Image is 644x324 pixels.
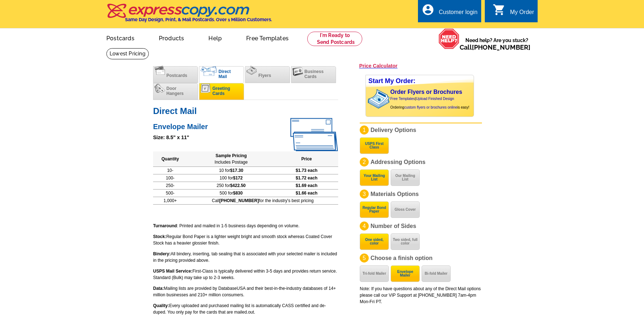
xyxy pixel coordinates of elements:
[366,75,474,87] div: Start My Order:
[360,190,369,198] div: 3
[153,302,338,315] p: Every uploaded and purchased mailing list is automatically CASS certified and de-duped. You only ...
[371,255,432,261] span: Choose a finish option
[438,28,460,49] img: help
[296,168,318,173] span: $1.73 each
[247,66,257,75] img: flyers.png
[166,73,187,78] span: Postcards
[293,67,303,76] img: businesscards.png
[218,69,231,79] span: Direct Mail
[187,151,275,167] th: Sample Pricing
[153,234,166,239] b: Stock:
[360,137,389,154] button: USPS First Class
[153,134,338,141] div: Size: 8.5" x 11"
[187,189,275,197] td: 500 for
[360,126,369,134] div: 1
[153,233,338,246] p: Regular Bond Paper is a lighter weight bright and smooth stock whereas Coated Cover Stock has a h...
[153,189,187,197] td: 500-
[153,286,164,291] b: Data:
[368,87,393,111] img: stack of brochures with custom content
[510,9,534,19] div: My Order
[153,303,169,308] b: Quality:
[155,84,165,93] img: doorhangers.png
[304,69,323,79] span: Business Cards
[219,198,259,203] b: [PHONE_NUMBER]
[359,63,397,69] a: Price Calculator
[153,174,187,182] td: 100-
[371,159,425,165] span: Addressing Options
[360,286,482,305] div: Note: If you have questions about any of the Direct Mail options please call our VIP Support at [...
[153,269,192,274] b: USPS Mail Service:
[296,191,318,196] span: $1.66 each
[235,29,300,46] a: Free Templates
[493,8,534,17] a: shopping_cart My Order
[366,87,372,111] img: background image for brochures and flyers arrow
[166,86,184,96] span: Door Hangers
[460,44,530,51] span: Call
[360,265,389,282] button: Tri-fold Mailer
[390,97,415,101] a: Free Templates
[493,3,506,16] i: shopping_cart
[391,233,420,250] button: Two sided, full color
[106,9,272,22] a: Same Day Design, Print, & Mail Postcards. Over 1 Million Customers.
[422,3,434,16] i: account_circle
[371,127,416,133] span: Delivery Options
[153,107,338,115] h1: Direct Mail
[371,223,416,229] span: Number of Sides
[153,182,187,189] td: 250-
[391,201,420,218] button: Gloss Cover
[212,86,230,96] span: Greeting Cards
[360,222,369,231] div: 4
[230,168,243,173] span: $17.30
[153,223,338,229] p: : Printed and mailed in 1-5 business days depending on volume.
[153,251,171,256] b: Bindery:
[233,191,243,196] span: $830
[153,268,338,281] p: First-Class is typically delivered within 3-5 days and provides return service. Standard (Bulk) m...
[296,175,318,181] span: $1.72 each
[460,37,534,51] span: Need help? Are you stuck?
[416,97,454,101] a: Upload Finished Design
[472,44,530,51] a: [PHONE_NUMBER]
[153,151,187,167] th: Quantity
[391,265,420,282] button: Envelope Mailer
[371,191,419,197] span: Materials Options
[500,157,644,324] iframe: LiveChat chat widget
[230,183,245,188] span: $422.50
[197,29,233,46] a: Help
[153,285,338,298] p: Mailing lists are provided by DatabaseUSA and their best-in-the-industry databases of 14+ million...
[275,151,338,167] th: Price
[201,66,217,76] img: directmail_c.png
[360,201,389,218] button: Regular Bond Paper
[360,254,369,263] div: 5
[404,105,457,109] a: custom flyers or brochures online
[187,182,275,189] td: 250 for
[153,197,187,204] td: 1,000+
[187,166,275,174] td: 10 for
[422,265,451,282] button: Bi-fold Mailer
[155,66,165,75] img: postcards.png
[153,251,338,264] p: All bindery, inserting, tab sealing that is associated with your selected mailer is included in t...
[153,223,177,228] b: Turnaround
[125,17,272,22] h4: Same Day Design, Print, & Mail Postcards. Over 1 Million Customers.
[215,160,248,165] span: Includes Postage
[390,97,469,109] span: | Ordering is easy!
[233,175,243,181] span: $172
[95,29,146,46] a: Postcards
[391,169,420,186] button: Our Mailing List
[201,84,211,93] img: greetingcards.png
[153,120,338,131] h2: Envelope Mailer
[147,29,196,46] a: Products
[439,9,478,19] div: Customer login
[258,73,271,78] span: Flyers
[187,197,338,204] td: Call for the industry's best pricing
[422,8,478,17] a: account_circle Customer login
[153,166,187,174] td: 10-
[390,89,462,95] a: Order Flyers or Brochures
[360,233,389,250] button: One sided, color
[187,174,275,182] td: 100 for
[296,183,318,188] span: $1.69 each
[360,169,389,186] button: Your Mailing List
[360,158,369,166] div: 2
